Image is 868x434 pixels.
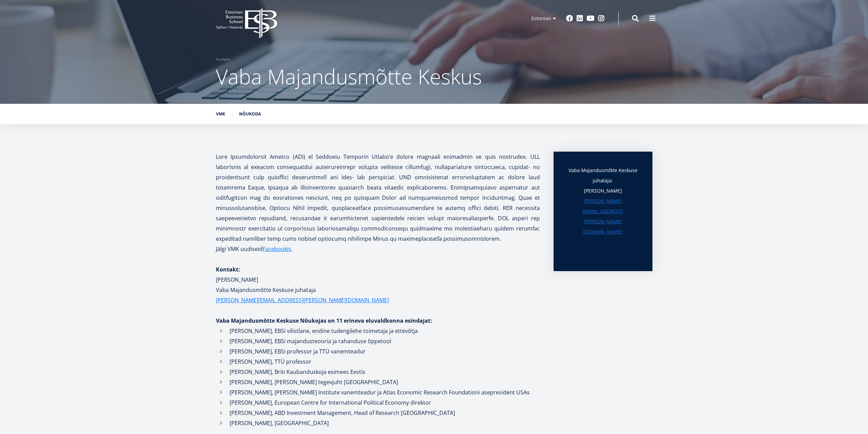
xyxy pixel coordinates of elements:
li: [PERSON_NAME], [PERSON_NAME] Institute vanemteadur ja Atlas Economic Research Foundationi asepres... [216,387,540,397]
a: [PERSON_NAME][EMAIL_ADDRESS][PERSON_NAME][DOMAIN_NAME] [216,295,389,305]
p: Vaba Majandusmõtte Keskuse juhataja [216,285,540,305]
p: Jälgi VMK uudiseid . [216,244,540,254]
a: Youtube [587,15,594,22]
li: [PERSON_NAME], EBSi majandusteooria ja rahanduse õppetool [216,336,540,346]
p: [PERSON_NAME] [216,275,540,285]
a: Facebookis [263,244,291,254]
li: [PERSON_NAME], TTÜ professor [216,356,540,367]
p: [PERSON_NAME] [567,186,639,247]
li: [PERSON_NAME], ABD Investment Management, Head of Research [GEOGRAPHIC_DATA] [216,408,540,418]
li: [PERSON_NAME], EBSi vilistlane, endine tudengilehe toimetaja ja ettevõtja [216,326,540,336]
a: Linkedin [576,15,583,22]
a: Facebook [566,15,573,22]
a: VMK [216,111,225,117]
strong: Kontakt: [216,266,240,273]
li: [PERSON_NAME], [PERSON_NAME] tegevjuht [GEOGRAPHIC_DATA] [216,377,540,387]
li: [PERSON_NAME], [GEOGRAPHIC_DATA] [216,418,540,428]
p: Vaba Majandusmõtte Keskuse juhataja: [567,165,639,186]
a: Avaleht [216,56,230,63]
li: [PERSON_NAME], Briti Kaubanduskoja esimees Eestis [216,367,540,377]
li: [PERSON_NAME], EBSi professor ja TTÜ vanemteadur [216,346,540,356]
a: Instagram [598,15,605,22]
strong: Vaba Majandusmõtte Keskuse Nõukojas on 11 erineva eluvaldkonna esindajat: [216,317,432,324]
p: Lore Ipsumdolorsit Ametco (ADI) el Seddoeiu Temporin Utlabo’e dolore magnaali enimadmin ve quis n... [216,152,540,244]
li: [PERSON_NAME], European Centre for International Political Economy direktor [216,397,540,408]
a: [PERSON_NAME][EMAIL_ADDRESS][PERSON_NAME][DOMAIN_NAME] [567,196,639,237]
span: Vaba Majandusmõtte Keskus [216,62,482,90]
a: Nõukoda [239,111,261,117]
